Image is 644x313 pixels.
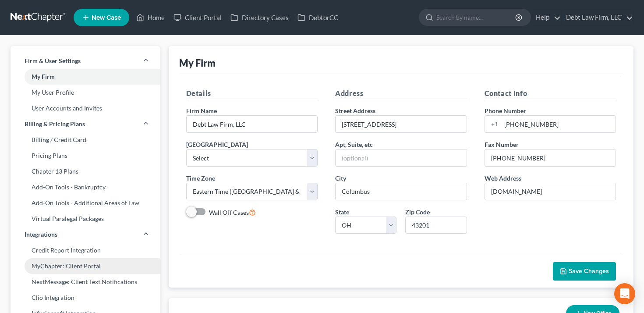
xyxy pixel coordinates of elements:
[436,9,517,25] input: Search by name...
[485,174,521,183] label: Web Address
[11,195,160,211] a: Add-On Tools - Additional Areas of Law
[293,10,343,25] a: DebtorCC
[169,10,226,25] a: Client Portal
[485,140,519,149] label: Fax Number
[186,107,217,114] span: Firm Name
[11,116,160,132] a: Billing & Pricing Plans
[405,207,430,217] label: Zip Code
[335,207,349,217] label: State
[335,140,373,149] label: Apt, Suite, etc
[179,57,216,69] div: My Firm
[11,132,160,148] a: Billing / Credit Card
[226,10,293,25] a: Directory Cases
[569,267,609,275] span: Save Changes
[531,10,561,25] a: Help
[562,10,633,25] a: Debt Law Firm, LLC
[132,10,169,25] a: Home
[186,140,248,149] label: [GEOGRAPHIC_DATA]
[485,88,616,99] h5: Contact Info
[485,149,616,166] input: Enter fax...
[11,69,160,85] a: My Firm
[501,116,616,132] input: Enter phone...
[11,85,160,100] a: My User Profile
[11,211,160,227] a: Virtual Paralegal Packages
[11,227,160,242] a: Integrations
[25,230,57,239] span: Integrations
[11,274,160,290] a: NextMessage: Client Text Notifications
[485,106,526,115] label: Phone Number
[336,149,467,166] input: (optional)
[335,88,467,99] h5: Address
[11,179,160,195] a: Add-On Tools - Bankruptcy
[553,262,616,281] button: Save Changes
[209,209,249,216] span: Wall Off Cases
[335,106,375,115] label: Street Address
[186,174,215,183] label: Time Zone
[485,183,616,200] input: Enter web address....
[11,148,160,164] a: Pricing Plans
[11,258,160,274] a: MyChapter: Client Portal
[11,100,160,116] a: User Accounts and Invites
[335,174,346,183] label: City
[11,53,160,69] a: Firm & User Settings
[11,290,160,306] a: Clio Integration
[405,217,467,234] input: XXXXX
[336,116,467,132] input: Enter address...
[187,116,318,132] input: Enter name...
[186,88,318,99] h5: Details
[614,283,635,304] div: Open Intercom Messenger
[11,164,160,179] a: Chapter 13 Plans
[25,120,85,128] span: Billing & Pricing Plans
[11,242,160,258] a: Credit Report Integration
[25,57,81,65] span: Firm & User Settings
[92,14,121,21] span: New Case
[485,116,501,132] div: +1
[336,183,467,200] input: Enter city...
